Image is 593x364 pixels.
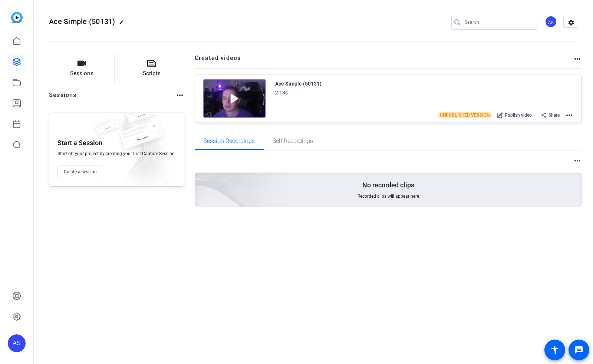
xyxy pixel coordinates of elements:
img: Creator Project Thumbnail [203,79,266,118]
div: Ace Simple (50131) [275,79,322,88]
h2: Sessions [49,91,77,105]
span: Ace Simple (50131) [49,17,115,26]
img: blue-gradient.svg [11,12,23,23]
mat-icon: more_horiz [573,156,582,165]
span: Create a session [64,169,97,175]
ngx-avatar: Arthur Scott [545,16,558,29]
p: No recorded clips [362,181,414,190]
button: Scripts [119,54,185,83]
mat-icon: settings [564,17,579,28]
mat-icon: more_horiz [565,111,574,120]
div: AS [8,334,26,352]
button: Create a session [57,166,103,178]
input: Search [465,18,531,27]
span: Scripts [143,69,161,78]
span: Share [548,112,560,118]
mat-icon: edit [119,20,128,29]
img: embarkstudio-empty-session.png [112,100,289,260]
div: AS [545,16,557,28]
mat-icon: accessibility [550,345,559,354]
span: Recorded clips will appear here [358,193,419,199]
img: fake-session.png [113,120,169,157]
img: fake-session.png [90,117,123,139]
mat-icon: message [574,345,583,354]
span: Self Recordings [273,138,313,144]
img: fake-session.png [121,102,161,129]
span: Sessions [70,69,93,78]
p: Start a Session [57,138,102,147]
span: Session Recordings [204,138,255,144]
mat-icon: more_horiz [175,91,184,100]
h2: Created videos [195,54,573,68]
mat-icon: more_horiz [573,54,582,63]
button: Sessions [49,54,115,83]
span: Start off your project by creating your first Capture Session. [57,151,176,157]
span: Publish video [505,112,532,118]
div: 2:18s [275,88,288,97]
img: embarkstudio-empty-session.png [108,111,180,190]
span: UNPUBLISHED VERSION [438,112,492,118]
